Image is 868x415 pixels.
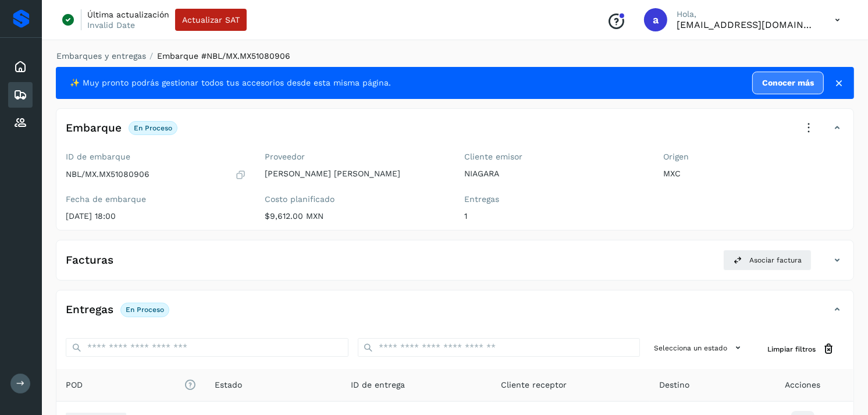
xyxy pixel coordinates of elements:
p: 1 [464,211,645,221]
p: En proceso [126,306,164,314]
label: ID de embarque [66,152,247,162]
button: Selecciona un estado [649,338,749,357]
label: Origen [664,152,845,162]
span: Limpiar filtros [767,344,816,354]
span: Destino [659,379,689,391]
span: Acciones [785,379,820,391]
p: [PERSON_NAME] [PERSON_NAME] [265,169,446,179]
label: Costo planificado [265,194,446,204]
p: NIAGARA [464,169,645,179]
p: Hola, [677,9,816,19]
button: Asociar factura [723,250,812,271]
span: POD [66,379,196,391]
div: FacturasAsociar factura [56,250,853,280]
label: Fecha de embarque [66,194,247,204]
nav: breadcrumb [56,50,854,62]
span: Asociar factura [749,255,802,265]
label: Cliente emisor [464,152,645,162]
a: Conocer más [752,72,824,94]
p: [DATE] 18:00 [66,211,247,221]
div: Inicio [8,54,33,80]
h4: Entregas [66,303,113,317]
p: Última actualización [87,9,169,20]
div: Proveedores [8,110,33,136]
h4: Embarque [66,122,122,135]
label: Entregas [464,194,645,204]
label: Proveedor [265,152,446,162]
p: alejperez@niagarawater.com [677,19,816,30]
span: Estado [215,379,242,391]
p: MXC [664,169,845,179]
span: Cliente receptor [501,379,567,391]
h4: Facturas [66,254,113,267]
p: Invalid Date [87,20,135,30]
p: NBL/MX.MX51080906 [66,169,150,179]
span: ✨ Muy pronto podrás gestionar todos tus accesorios desde esta misma página. [70,77,391,89]
a: Embarques y entregas [56,51,146,61]
div: EntregasEn proceso [56,300,853,329]
button: Actualizar SAT [175,9,247,31]
p: En proceso [134,124,172,132]
span: Embarque #NBL/MX.MX51080906 [157,51,290,61]
button: Limpiar filtros [758,338,844,360]
div: EmbarqueEn proceso [56,118,853,147]
span: ID de entrega [351,379,405,391]
span: Actualizar SAT [182,16,240,24]
p: $9,612.00 MXN [265,211,446,221]
div: Embarques [8,82,33,108]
